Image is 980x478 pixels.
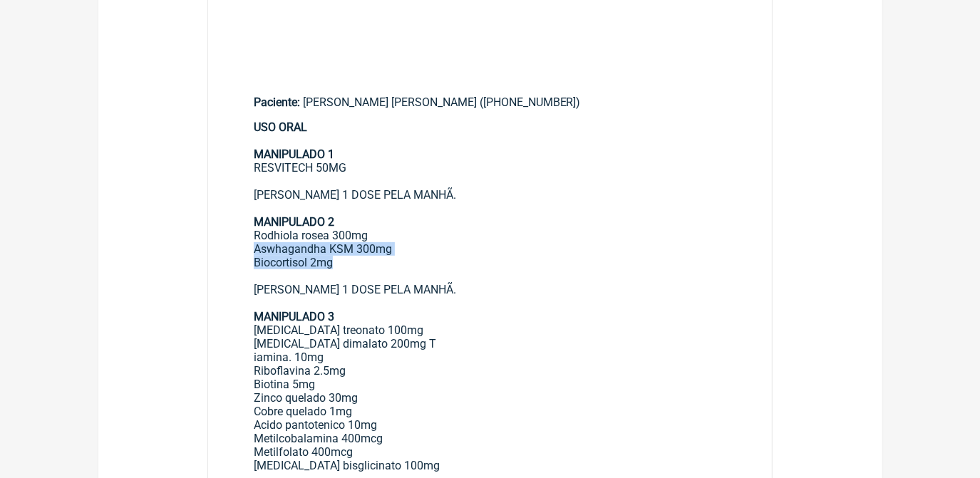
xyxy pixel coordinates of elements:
[254,215,334,229] strong: MANIPULADO 2
[254,95,727,109] div: [PERSON_NAME] [PERSON_NAME] ([PHONE_NUMBER])
[254,120,334,161] strong: USO ORAL MANIPULADO 1
[254,95,300,109] span: Paciente:
[254,310,334,323] strong: MANIPULADO 3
